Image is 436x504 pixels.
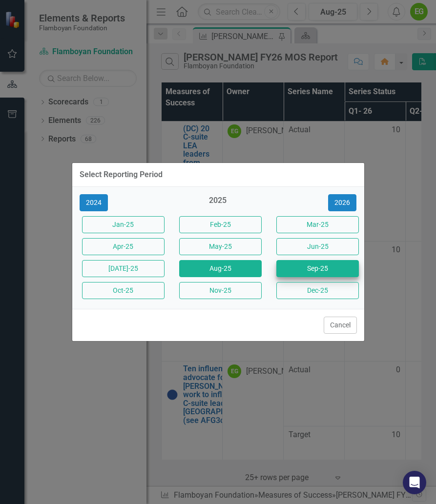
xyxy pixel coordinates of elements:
[276,260,359,277] button: Sep-25
[177,195,259,211] div: 2025
[179,238,262,255] button: May-25
[179,260,262,277] button: Aug-25
[82,238,165,255] button: Apr-25
[179,282,262,299] button: Nov-25
[82,282,165,299] button: Oct-25
[328,194,356,211] button: 2026
[276,282,359,299] button: Dec-25
[179,216,262,233] button: Feb-25
[82,260,165,277] button: [DATE]-25
[403,471,426,494] div: Open Intercom Messenger
[324,317,357,334] button: Cancel
[80,170,163,179] div: Select Reporting Period
[276,238,359,255] button: Jun-25
[80,194,108,211] button: 2024
[82,216,165,233] button: Jan-25
[276,216,359,233] button: Mar-25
